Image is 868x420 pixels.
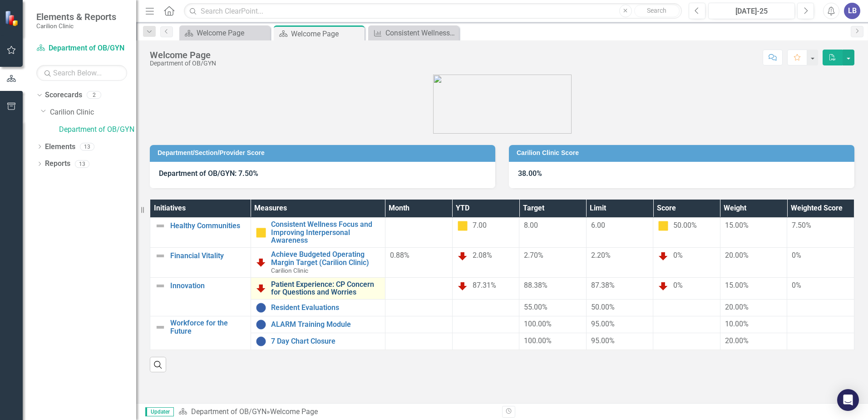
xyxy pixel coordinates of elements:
a: Consistent Wellness Focus and Improving Interpersonal Awareness [271,220,380,245]
img: Below Plan [457,250,468,261]
strong: Department of OB/GYN: 7.50% [159,169,258,178]
a: Innovation [170,282,246,290]
span: 15.00% [725,281,749,290]
a: Carilion Clinic [50,107,136,118]
span: 7.00 [473,221,487,230]
small: Carilion Clinic [36,22,116,30]
td: Double-Click to Edit Right Click for Context Menu [150,218,251,248]
div: Welcome Page [291,28,362,40]
span: 8.00 [524,221,538,230]
span: 0% [673,251,683,260]
a: Achieve Budgeted Operating Margin Target (Carilion Clinic) [271,250,380,266]
img: Below Plan [658,280,669,291]
span: 20.00% [725,251,749,260]
img: ClearPoint Strategy [5,10,20,26]
a: Scorecards [45,90,82,100]
td: Double-Click to Edit Right Click for Context Menu [251,333,385,350]
span: 50.00% [591,303,615,311]
span: Search [647,7,666,14]
span: 2.08% [473,251,492,260]
h3: Department/Section/Provider Score [158,150,491,156]
span: Elements & Reports [36,11,116,22]
span: 0% [673,281,683,290]
span: 20.00% [725,336,749,345]
td: Double-Click to Edit Right Click for Context Menu [150,248,251,278]
span: Updater [145,407,174,416]
img: Caution [658,220,669,231]
img: carilion%20clinic%20logo%202.0.png [433,75,572,134]
a: Patient Experience: CP Concern for Questions and Worries [271,280,380,296]
span: 6.00 [591,221,605,230]
img: Caution [256,227,266,238]
img: Below Plan [658,250,669,261]
h3: Carilion Clinic Score [517,150,850,156]
a: Welcome Page [182,27,268,39]
td: Double-Click to Edit Right Click for Context Menu [251,299,385,316]
img: No Information [256,302,266,313]
img: Not Defined [155,280,166,291]
button: [DATE]-25 [708,3,795,19]
span: 100.00% [524,336,552,345]
img: Not Defined [155,250,166,261]
div: [DATE]-25 [711,6,792,17]
td: Double-Click to Edit Right Click for Context Menu [251,248,385,278]
span: 95.00% [591,336,615,345]
span: 55.00% [524,303,547,311]
span: 87.38% [591,281,615,290]
a: ALARM Training Module [271,320,380,329]
img: No Information [256,336,266,347]
div: Welcome Page [197,27,268,39]
div: » [178,407,495,417]
span: 100.00% [524,320,552,328]
span: 50.00% [673,221,697,230]
img: No Information [256,319,266,330]
a: Financial Vitality [170,252,246,260]
span: 0.88% [390,251,409,260]
a: Reports [45,159,70,169]
a: Department of OB/GYN [191,407,266,416]
td: Double-Click to Edit Right Click for Context Menu [251,218,385,248]
div: 13 [80,143,94,150]
span: 20.00% [725,303,749,311]
span: 2.70% [524,251,543,260]
td: Double-Click to Edit Right Click for Context Menu [251,316,385,333]
a: Workforce for the Future [170,319,246,335]
button: Search [634,5,680,17]
strong: 38.00% [518,169,542,178]
a: Department of OB/GYN [36,43,127,54]
span: 0% [792,251,801,260]
span: 88.38% [524,281,547,290]
a: Department of OB/GYN [59,125,136,135]
div: 2 [87,91,101,99]
div: Welcome Page [150,50,216,60]
td: Double-Click to Edit Right Click for Context Menu [251,277,385,299]
span: 87.31% [473,281,496,290]
a: Resident Evaluations [271,304,380,312]
div: Welcome Page [270,407,318,416]
input: Search Below... [36,65,127,81]
span: 10.00% [725,320,749,328]
input: Search ClearPoint... [184,3,682,19]
img: Caution [457,220,468,231]
img: Not Defined [155,322,166,333]
a: Elements [45,142,75,152]
span: Carilion Clinic [271,267,308,274]
img: Below Plan [256,283,266,294]
div: 13 [75,160,89,168]
span: 0% [792,281,801,290]
img: Below Plan [256,257,266,268]
img: Not Defined [155,220,166,231]
img: Below Plan [457,280,468,291]
td: Double-Click to Edit Right Click for Context Menu [150,316,251,350]
div: Department of OB/GYN [150,60,216,67]
td: Double-Click to Edit Right Click for Context Menu [150,277,251,316]
span: 7.50% [792,221,811,230]
a: 7 Day Chart Closure [271,337,380,345]
a: Consistent Wellness Focus and Improving Interpersonal Awareness [370,27,457,39]
span: 2.20% [591,251,611,260]
a: Healthy Communities [170,222,246,230]
div: Consistent Wellness Focus and Improving Interpersonal Awareness [385,27,457,39]
div: Open Intercom Messenger [837,389,859,411]
button: LB [844,3,860,19]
